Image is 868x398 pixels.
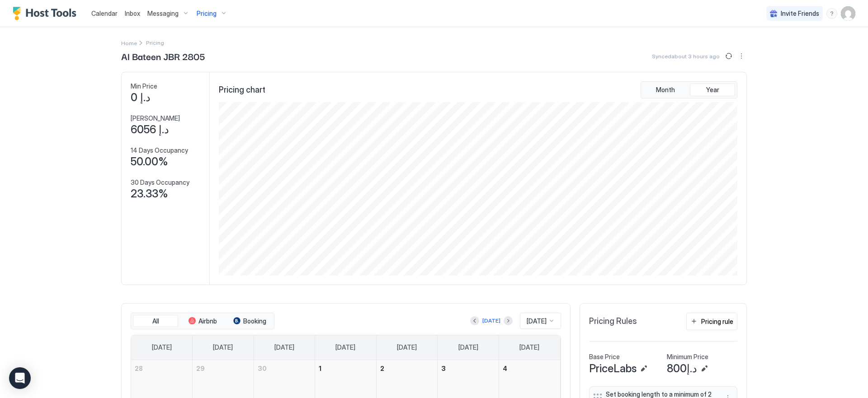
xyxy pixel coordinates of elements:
span: د.إ800 [667,362,697,375]
a: September 29, 2025 [193,360,254,377]
span: All [152,317,159,325]
div: tab-group [131,313,274,330]
button: Sync prices [723,51,734,61]
span: Pricing Rules [589,316,637,327]
span: Messaging [147,9,179,18]
span: 30 Days Occupancy [131,178,189,187]
span: [DATE] [213,343,233,351]
div: [DATE] [482,317,500,325]
span: Synced about 3 hours ago [652,53,720,60]
button: Booking [227,315,272,328]
a: October 1, 2025 [315,360,376,377]
a: September 30, 2025 [254,360,315,377]
a: Sunday [143,335,181,360]
span: 29 [196,365,205,372]
div: Breadcrumb [121,38,137,47]
button: Year [690,84,735,96]
span: [DATE] [152,343,172,351]
span: 50.00% [131,155,168,169]
div: menu [736,51,747,61]
span: 14 Days Occupancy [131,146,188,155]
span: Al Bateen JBR 2805 [121,49,205,63]
div: User profile [841,6,855,21]
span: Airbnb [198,317,217,325]
button: All [133,315,178,328]
span: Year [706,86,719,94]
span: [PERSON_NAME] [131,114,180,122]
a: Wednesday [326,335,364,360]
div: Open Intercom Messenger [9,367,31,389]
a: Calendar [91,9,118,18]
a: October 3, 2025 [438,360,499,377]
span: 1 [319,365,321,372]
button: Pricing rule [686,313,737,330]
button: Month [643,84,688,96]
a: Home [121,38,137,47]
button: Airbnb [180,315,225,328]
span: Pricing chart [219,85,265,95]
a: Monday [204,335,242,360]
a: Inbox [125,9,140,18]
span: Calendar [91,9,118,17]
span: 28 [135,365,143,372]
button: Next month [504,316,513,325]
span: Minimum Price [667,353,708,361]
span: PriceLabs [589,362,637,375]
span: [DATE] [519,343,539,351]
span: Booking [243,317,266,325]
span: 30 [258,365,267,372]
span: د.إ 6056 [131,123,169,136]
a: Tuesday [265,335,303,360]
span: Min Price [131,82,157,90]
button: Edit [699,363,710,374]
div: tab-group [641,81,737,98]
button: Previous month [470,316,479,325]
span: 4 [503,365,507,372]
a: Host Tools Logo [13,7,80,20]
span: 3 [441,365,446,372]
span: [DATE] [274,343,294,351]
span: Invite Friends [781,9,819,18]
div: menu [826,8,837,19]
span: Breadcrumb [146,39,164,46]
a: October 4, 2025 [499,360,560,377]
span: د.إ 0 [131,91,151,104]
span: Base Price [589,353,620,361]
div: Pricing rule [701,317,733,326]
span: 2 [380,365,384,372]
button: More options [736,51,747,61]
a: Saturday [510,335,548,360]
span: [DATE] [527,317,547,325]
span: [DATE] [397,343,417,351]
button: [DATE] [481,315,502,326]
span: Home [121,40,137,47]
span: [DATE] [458,343,478,351]
span: 23.33% [131,187,168,201]
span: Pricing [197,9,217,18]
a: Thursday [388,335,426,360]
button: Edit [638,363,649,374]
span: Inbox [125,9,140,17]
span: [DATE] [335,343,355,351]
a: Friday [449,335,487,360]
span: Month [656,86,675,94]
a: September 28, 2025 [131,360,192,377]
a: October 2, 2025 [377,360,438,377]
